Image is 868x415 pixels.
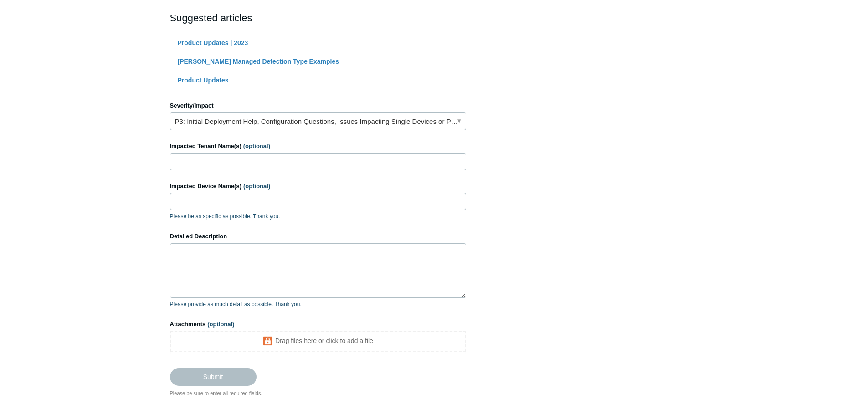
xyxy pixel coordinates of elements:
[170,10,466,26] h2: Suggested articles
[170,142,466,151] label: Impacted Tenant Name(s)
[178,77,229,84] a: Product Updates
[243,183,270,190] span: (optional)
[170,232,466,241] label: Detailed Description
[170,112,466,130] a: P3: Initial Deployment Help, Configuration Questions, Issues Impacting Single Devices or Past Out...
[170,389,466,397] div: Please be sure to enter all required fields.
[207,321,234,328] span: (optional)
[243,143,270,149] span: (optional)
[170,101,466,110] label: Severity/Impact
[170,182,466,191] label: Impacted Device Name(s)
[178,58,339,65] a: [PERSON_NAME] Managed Detection Type Examples
[178,39,248,46] a: Product Updates | 2023
[170,320,466,329] label: Attachments
[170,300,466,308] p: Please provide as much detail as possible. Thank you.
[170,368,257,385] input: Submit
[170,212,466,220] p: Please be as specific as possible. Thank you.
